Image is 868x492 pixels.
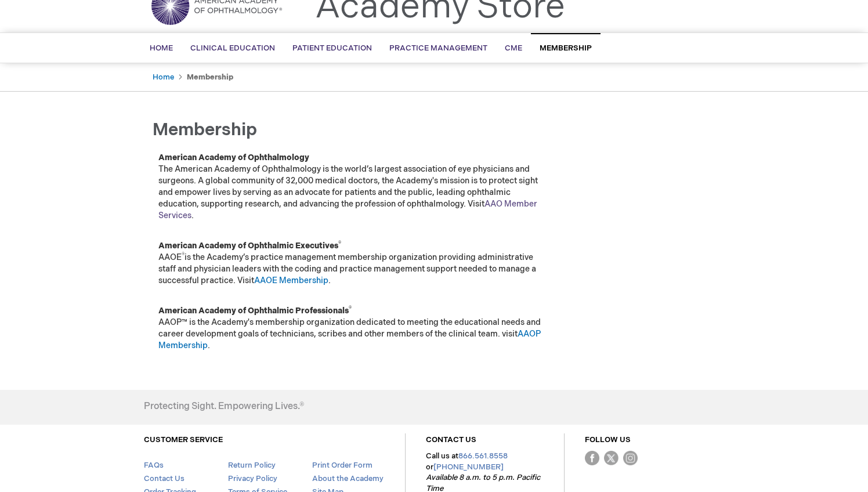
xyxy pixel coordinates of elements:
a: CONTACT US [426,435,476,444]
span: Patient Education [292,44,372,53]
span: Home [150,44,173,53]
img: instagram [623,451,638,465]
strong: Membership [187,73,233,82]
a: FOLLOW US [585,435,631,444]
p: AAOE is the Academy’s practice management membership organization providing administrative staff ... [158,240,547,287]
span: Clinical Education [190,44,275,53]
p: The American Academy of Ophthalmology is the world’s largest association of eye physicians and su... [158,152,547,222]
span: Membership [153,120,257,140]
img: Facebook [585,451,599,465]
img: Twitter [604,451,619,465]
span: Practice Management [389,44,487,53]
a: Print Order Form [312,461,372,470]
a: Return Policy [228,461,276,470]
strong: American Academy of Ophthalmic Professionals [158,306,352,316]
sup: ® [338,240,341,247]
a: About the Academy [312,474,384,483]
h4: Protecting Sight. Empowering Lives.® [144,401,304,412]
a: AAOE Membership [254,276,328,285]
span: Membership [540,44,592,53]
strong: American Academy of Ophthalmology [158,153,309,162]
a: 866.561.8558 [458,451,508,461]
p: AAOP™ is the Academy's membership organization dedicated to meeting the educational needs and car... [158,305,547,352]
a: Contact Us [144,474,185,483]
sup: ® [349,305,352,312]
a: CUSTOMER SERVICE [144,435,223,444]
a: [PHONE_NUMBER] [433,462,504,472]
strong: American Academy of Ophthalmic Executives [158,241,341,251]
a: Privacy Policy [228,474,277,483]
a: Home [153,73,174,82]
sup: ® [182,252,185,259]
a: FAQs [144,461,164,470]
span: CME [505,44,522,53]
